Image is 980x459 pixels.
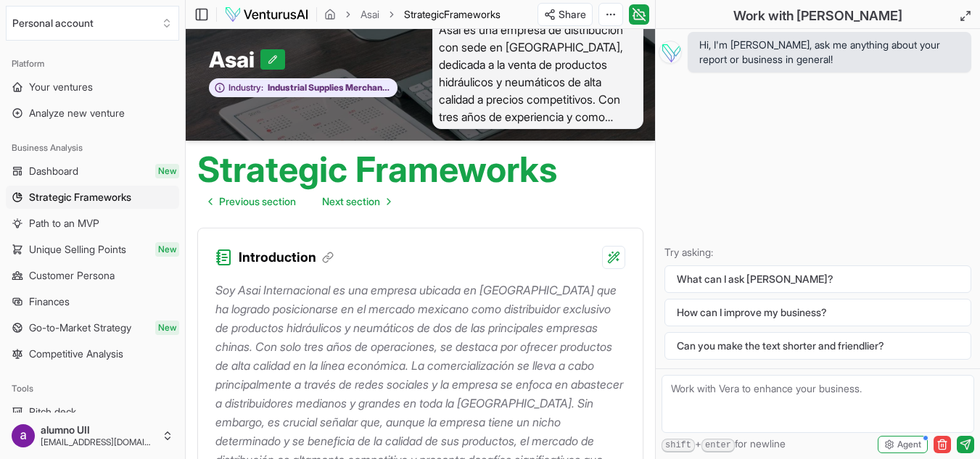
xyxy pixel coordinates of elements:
[41,423,156,437] span: alumno UII
[444,8,501,20] span: Frameworks
[6,160,179,183] a: DashboardNew
[897,439,921,450] span: Agent
[6,136,179,160] div: Business Analysis
[29,294,70,309] span: Finances
[324,7,501,22] nav: breadcrumb
[310,187,402,216] a: Go to next page
[263,82,390,94] span: Industrial Supplies Merchant Wholesalers
[209,46,260,73] span: Asai
[733,6,902,26] h2: Work with [PERSON_NAME]
[6,75,179,99] a: Your ventures
[29,164,78,178] span: Dashboard
[6,238,179,261] a: Unique Selling PointsNew
[12,424,35,447] img: ACg8ocIe0mkqOPHg1IVePHrNpvPNtZZJBV3sa613gIK2p-PCYCV4YA=s96-c
[29,321,131,335] span: Go-to-Market Strategy
[699,38,960,67] span: Hi, I'm [PERSON_NAME], ask me anything about your report or business in general!
[219,194,296,209] span: Previous section
[6,377,179,400] div: Tools
[155,242,179,257] span: New
[559,7,586,22] span: Share
[29,347,123,361] span: Competitive Analysis
[155,321,179,335] span: New
[6,316,179,339] a: Go-to-Market StrategyNew
[209,78,398,98] button: Industry:Industrial Supplies Merchant Wholesalers
[6,52,179,75] div: Platform
[29,268,115,283] span: Customer Persona
[662,439,695,452] kbd: shift
[6,342,179,365] a: Competitive Analysis
[361,7,379,22] a: Asai
[659,41,682,64] img: Vera
[29,405,76,419] span: Pitch deck
[41,437,156,448] span: [EMAIL_ADDRESS][DOMAIN_NAME]
[538,3,593,26] button: Share
[155,164,179,178] span: New
[878,436,928,453] button: Agent
[29,216,99,231] span: Path to an MVP
[29,242,126,257] span: Unique Selling Points
[664,332,971,360] button: Can you make the text shorter and friendlier?
[29,80,93,94] span: Your ventures
[224,6,309,23] img: logo
[197,152,557,187] h1: Strategic Frameworks
[6,264,179,287] a: Customer Persona
[432,17,644,129] span: Asai es una empresa de distribución con sede en [GEOGRAPHIC_DATA], dedicada a la venta de product...
[664,265,971,293] button: What can I ask [PERSON_NAME]?
[662,437,786,452] span: + for newline
[29,106,125,120] span: Analyze new venture
[6,418,179,453] button: alumno UII[EMAIL_ADDRESS][DOMAIN_NAME]
[404,7,501,22] span: StrategicFrameworks
[228,82,263,94] span: Industry:
[6,400,179,423] a: Pitch deck
[322,194,380,209] span: Next section
[6,186,179,209] a: Strategic Frameworks
[6,212,179,235] a: Path to an MVP
[6,6,179,41] button: Select an organization
[29,190,131,204] span: Strategic Frameworks
[701,439,735,452] kbd: enter
[664,299,971,326] button: How can I improve my business?
[197,187,308,216] a: Go to previous page
[239,247,334,268] h3: Introduction
[6,290,179,313] a: Finances
[664,245,971,260] p: Try asking:
[197,187,402,216] nav: pagination
[6,102,179,125] a: Analyze new venture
